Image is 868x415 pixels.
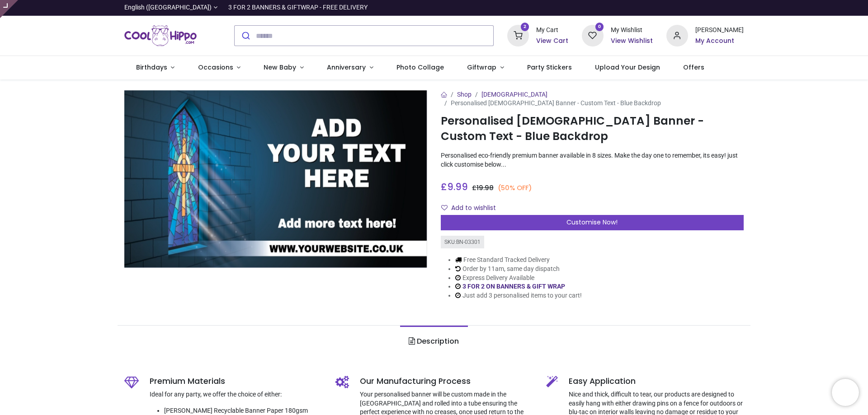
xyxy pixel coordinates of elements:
[472,183,494,192] span: £
[521,23,529,31] sup: 2
[124,90,427,268] img: Personalised Church Banner - Custom Text - Blue Backdrop
[198,63,233,72] span: Occasions
[441,236,484,249] div: SKU: BN-03301
[467,63,496,72] span: Giftwrap
[455,265,582,274] li: Order by 11am, same day dispatch
[455,291,582,300] li: Just add 3 personalised items to your cart!
[536,26,568,35] div: My Cart
[462,283,565,290] a: 3 FOR 2 ON BANNERS & GIFT WRAP
[695,26,744,35] div: [PERSON_NAME]
[235,26,256,46] button: Submit
[611,26,653,35] div: My Wishlist
[457,91,472,98] a: Shop
[136,63,167,72] span: Birthdays
[441,113,744,145] h1: Personalised [DEMOGRAPHIC_DATA] Banner - Custom Text - Blue Backdrop
[447,180,468,193] span: 9.99
[124,23,197,48] img: Cool Hippo
[455,56,515,79] a: Giftwrap
[455,274,582,283] li: Express Delivery Available
[441,180,468,193] span: £
[536,37,568,46] a: View Cart
[441,205,448,211] i: Add to wishlist
[150,376,322,387] h5: Premium Materials
[554,3,744,12] iframe: Customer reviews powered by Trustpilot
[566,218,618,227] span: Customise Now!
[396,63,444,72] span: Photo Collage
[451,99,661,107] span: Personalised [DEMOGRAPHIC_DATA] Banner - Custom Text - Blue Backdrop
[595,23,604,31] sup: 0
[832,379,859,406] iframe: Brevo live chat
[611,37,653,46] a: View Wishlist
[441,201,504,216] button: Add to wishlistAdd to wishlist
[327,63,366,72] span: Anniversary
[124,56,186,79] a: Birthdays
[569,376,744,387] h5: Easy Application
[683,63,704,72] span: Offers
[186,56,252,79] a: Occasions
[695,37,744,46] a: My Account
[228,3,368,12] div: 3 FOR 2 BANNERS & GIFTWRAP - FREE DELIVERY
[455,256,582,265] li: Free Standard Tracked Delivery
[595,63,660,72] span: Upload Your Design
[498,183,532,193] small: (50% OFF)
[252,56,316,79] a: New Baby
[315,56,385,79] a: Anniversary
[527,63,572,72] span: Party Stickers
[481,91,547,98] a: [DEMOGRAPHIC_DATA]
[360,376,533,387] h5: Our Manufacturing Process
[507,32,529,39] a: 2
[150,390,322,399] p: Ideal for any party, we offer the choice of either:
[582,32,604,39] a: 0
[476,183,494,192] span: 19.98
[264,63,296,72] span: New Baby
[124,3,217,12] a: English ([GEOGRAPHIC_DATA])
[441,151,744,169] p: Personalised eco-friendly premium banner available in 8 sizes. Make the day one to remember, its ...
[124,23,197,48] a: Logo of Cool Hippo
[400,326,467,357] a: Description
